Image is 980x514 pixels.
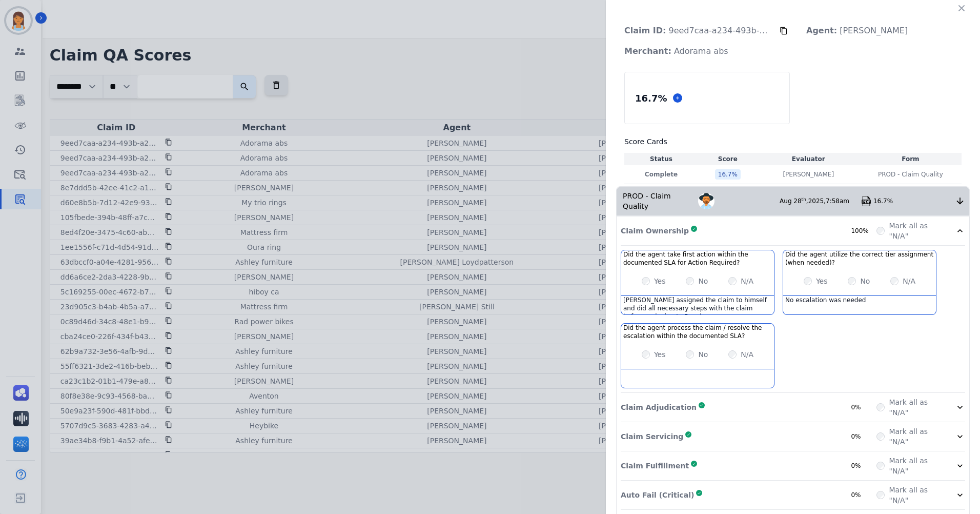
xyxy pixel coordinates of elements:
[802,197,806,202] sup: th
[654,349,666,360] label: Yes
[758,153,860,165] th: Evaluator
[624,136,962,147] h3: Score Cards
[654,276,666,286] label: Yes
[826,197,849,205] span: 7:58am
[626,170,696,179] p: Complete
[889,485,943,505] label: Mark all as "N/A"
[851,491,876,499] div: 0%
[851,227,876,235] div: 100%
[889,397,943,418] label: Mark all as "N/A"
[616,41,737,62] p: Adorama abs
[851,403,876,411] div: 0%
[851,432,876,441] div: 0%
[798,21,916,41] p: [PERSON_NAME]
[621,402,697,412] p: Claim Adjudication
[698,153,758,165] th: Score
[623,250,772,267] h3: Did the agent take first action within the documented SLA for Action Required?
[633,89,669,107] div: 16.7 %
[861,196,871,206] img: qa-pdf.svg
[741,276,753,286] label: N/A
[816,276,828,286] label: Yes
[903,276,915,286] label: N/A
[698,349,708,360] label: No
[624,26,666,35] strong: Claim ID:
[783,296,936,314] div: No escalation was needed
[889,426,943,447] label: Mark all as "N/A"
[806,26,837,35] strong: Agent:
[621,461,689,471] p: Claim Fulfillment
[889,221,943,241] label: Mark all as "N/A"
[624,46,671,56] strong: Merchant:
[698,276,708,286] label: No
[878,170,943,179] span: PROD - Claim Quality
[621,226,689,236] p: Claim Ownership
[741,349,753,360] label: N/A
[780,197,861,205] div: Aug 28 , 2025 ,
[860,276,870,286] label: No
[851,462,876,470] div: 0%
[616,21,780,41] p: 9eed7caa-a234-493b-a2aa-cbde99789e1f
[621,296,774,314] div: [PERSON_NAME] assigned the claim to himself and did all necessary steps with the claim before ass...
[889,456,943,476] label: Mark all as "N/A"
[715,169,741,180] div: 16.7 %
[860,153,962,165] th: Form
[785,250,934,267] h3: Did the agent utilize the correct tier assignment (when needed)?
[623,324,772,340] h3: Did the agent process the claim / resolve the escalation within the documented SLA?
[624,153,698,165] th: Status
[873,197,955,205] div: 16.7%
[783,170,834,179] p: [PERSON_NAME]
[621,490,694,500] p: Auto Fail (Critical)
[698,193,714,209] img: Avatar
[621,431,683,442] p: Claim Servicing
[617,187,698,215] div: PROD - Claim Quality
